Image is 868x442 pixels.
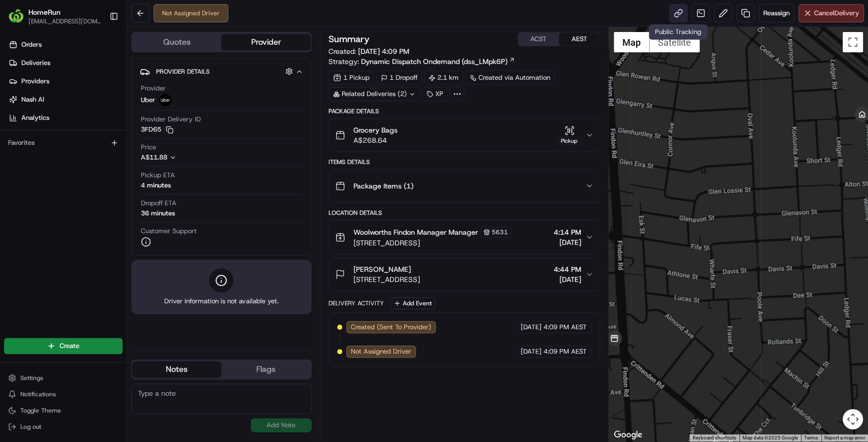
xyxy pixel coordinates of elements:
span: A$268.64 [353,135,398,145]
button: HomeRunHomeRun[EMAIL_ADDRESS][DOMAIN_NAME] [4,4,105,28]
span: Cancel Delivery [814,9,859,18]
span: Provider [141,84,166,93]
span: [DATE] [521,347,542,356]
div: 4 minutes [141,181,171,190]
span: Woolworths Findon Manager Manager [353,227,478,237]
span: [STREET_ADDRESS] [353,238,512,248]
button: Grocery BagsA$268.64Pickup [329,119,600,151]
button: Reassign [759,4,794,22]
h3: Summary [328,35,370,44]
button: Provider [221,34,310,50]
span: 4:09 PM AEST [544,323,587,332]
span: Pickup ETA [141,171,175,180]
button: Create [4,338,123,354]
span: [DATE] [554,274,581,285]
a: Created via Automation [465,71,555,85]
span: Dropoff ETA [141,199,176,208]
span: Driver information is not available yet. [164,297,278,306]
a: Analytics [4,110,127,126]
img: HomeRun [8,8,24,24]
button: 3FD65 [141,125,173,134]
span: [DATE] 4:09 PM [358,47,409,56]
button: HomeRun [28,7,61,17]
span: A$11.88 [141,153,167,162]
span: Settings [20,374,43,382]
span: [DATE] [554,237,581,247]
div: Public Tracking [649,24,707,40]
button: AEST [559,33,600,46]
a: Terms [804,435,818,440]
span: Provider Details [156,68,209,76]
button: Notes [132,361,221,377]
button: A$11.88 [141,153,230,162]
span: Not Assigned Driver [351,347,411,356]
div: 36 minutes [141,209,175,218]
span: [DATE] [521,323,542,332]
button: Show street map [614,32,649,52]
a: Open this area in Google Maps (opens a new window) [611,428,645,441]
span: Dynamic Dispatch Ondemand (dss_LMpk6P) [361,56,507,67]
span: [PERSON_NAME] [353,264,411,274]
a: Orders [4,37,127,53]
div: Pickup [557,137,581,145]
span: Provider Delivery ID [141,115,201,124]
span: Map data ©2025 Google [742,435,798,440]
button: Keyboard shortcuts [693,434,736,441]
span: Notifications [20,390,56,398]
button: Toggle fullscreen view [843,32,863,52]
span: Log out [20,423,41,431]
span: Nash AI [21,95,44,104]
button: Flags [221,361,310,377]
span: Analytics [21,113,49,122]
span: Create [59,341,79,351]
div: XP [422,87,448,101]
span: Created (Sent To Provider) [351,323,431,332]
div: Delivery Activity [328,299,384,307]
span: Toggle Theme [20,406,61,415]
div: Package Details [328,107,600,115]
button: [EMAIL_ADDRESS][DOMAIN_NAME] [28,17,101,25]
a: Nash AI [4,91,127,108]
div: 1 Dropoff [376,71,422,85]
span: Uber [141,96,155,105]
span: Package Items ( 1 ) [353,181,413,191]
span: Reassign [763,9,790,18]
div: Related Deliveries (2) [328,87,420,101]
button: Pickup [557,125,581,145]
button: Toggle Theme [4,403,123,418]
span: Grocery Bags [353,125,398,135]
a: Report a map error [824,435,865,440]
img: uber-new-logo.jpeg [159,94,171,106]
a: Deliveries [4,55,127,71]
span: Deliveries [21,58,50,68]
a: Providers [4,73,127,89]
div: Strategy: [328,56,515,67]
button: Package Items (1) [329,170,600,202]
span: 4:44 PM [554,264,581,274]
div: 1 Pickup [328,71,374,85]
span: Customer Support [141,227,197,236]
button: Add Event [390,297,435,309]
img: Google [611,428,645,441]
div: 2.1 km [424,71,463,85]
span: Providers [21,77,49,86]
button: Log out [4,420,123,434]
button: ACST [518,33,559,46]
a: Dynamic Dispatch Ondemand (dss_LMpk6P) [361,56,515,67]
button: Provider Details [140,63,303,80]
button: Settings [4,371,123,385]
span: Orders [21,40,42,49]
div: Favorites [4,135,123,151]
button: Map camera controls [843,409,863,429]
button: Notifications [4,387,123,401]
button: CancelDelivery [798,4,864,22]
button: Quotes [132,34,221,50]
span: [STREET_ADDRESS] [353,274,420,285]
button: [PERSON_NAME][STREET_ADDRESS]4:44 PM[DATE] [329,258,600,291]
button: Show satellite imagery [649,32,700,52]
div: Location Details [328,209,600,217]
span: 4:09 PM AEST [544,347,587,356]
